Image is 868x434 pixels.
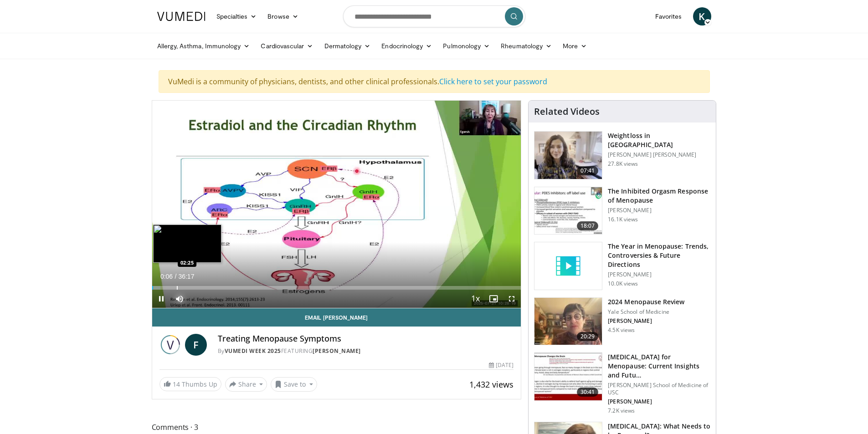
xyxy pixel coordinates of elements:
[218,334,514,344] h4: Treating Menopause Symptoms
[608,151,710,158] p: [PERSON_NAME] [PERSON_NAME]
[160,273,173,280] span: 0:06
[319,37,376,55] a: Dermatology
[218,347,514,355] div: By FEATURING
[495,37,557,55] a: Rheumatology
[608,131,710,149] h3: Weightloss in [GEOGRAPHIC_DATA]
[262,7,304,26] a: Browse
[608,280,638,287] p: 10.0K views
[178,273,194,280] span: 36:17
[469,379,514,390] span: 1,432 views
[159,70,710,93] div: VuMedi is a community of physicians, dentists, and other clinical professionals.
[225,377,267,392] button: Share
[534,242,602,290] img: video_placeholder_short.svg
[534,131,710,179] a: 07:41 Weightloss in [GEOGRAPHIC_DATA] [PERSON_NAME] [PERSON_NAME] 27.8K views
[439,77,547,87] a: Click here to set your password
[557,37,592,55] a: More
[466,290,484,308] button: Playback Rate
[152,290,170,308] button: Pause
[152,308,521,327] a: Email [PERSON_NAME]
[534,353,602,400] img: 47271b8a-94f4-49c8-b914-2a3d3af03a9e.150x105_q85_crop-smart_upscale.jpg
[608,160,638,168] p: 27.8K views
[608,216,638,223] p: 16.1K views
[157,12,205,21] img: VuMedi Logo
[175,273,177,280] span: /
[255,37,318,55] a: Cardiovascular
[343,5,525,27] input: Search topics, interventions
[608,271,710,278] p: [PERSON_NAME]
[211,7,262,26] a: Specialties
[534,187,710,235] a: 18:07 The Inhibited Orgasm Response of Menopause [PERSON_NAME] 16.1K views
[484,290,503,308] button: Enable picture-in-picture mode
[650,7,688,26] a: Favorites
[534,297,710,346] a: 20:29 2024 Menopause Review Yale School of Medicine [PERSON_NAME] 4.5K views
[503,290,521,308] button: Fullscreen
[608,242,710,269] h3: The Year in Menopause: Trends, Controversies & Future Directions
[313,347,361,355] a: [PERSON_NAME]
[534,187,602,235] img: 283c0f17-5e2d-42ba-a87c-168d447cdba4.150x105_q85_crop-smart_upscale.jpg
[693,7,711,26] a: K
[577,388,599,397] span: 30:41
[608,317,684,325] p: [PERSON_NAME]
[534,242,710,290] a: The Year in Menopause: Trends, Controversies & Future Directions [PERSON_NAME] 10.0K views
[608,297,684,306] h3: 2024 Menopause Review
[152,101,521,308] video-js: Video Player
[152,286,521,290] div: Progress Bar
[153,225,221,263] img: image.jpeg
[608,308,684,316] p: Yale School of Medicine
[534,132,602,179] img: 9983fed1-7565-45be-8934-aef1103ce6e2.150x105_q85_crop-smart_upscale.jpg
[608,398,710,405] p: [PERSON_NAME]
[577,221,599,230] span: 18:07
[608,207,710,214] p: [PERSON_NAME]
[608,382,710,396] p: [PERSON_NAME] School of Medicine of USC
[489,361,514,369] div: [DATE]
[152,421,522,433] span: Comments 3
[608,327,635,334] p: 4.5K views
[608,187,710,205] h3: The Inhibited Orgasm Response of Menopause
[534,352,710,414] a: 30:41 [MEDICAL_DATA] for Menopause: Current Insights and Futu… [PERSON_NAME] School of Medicine o...
[577,166,599,175] span: 07:41
[159,377,221,391] a: 14 Thumbs Up
[608,407,635,414] p: 7.2K views
[170,290,189,308] button: Mute
[271,377,317,392] button: Save to
[608,352,710,380] h3: [MEDICAL_DATA] for Menopause: Current Insights and Futu…
[577,332,599,341] span: 20:29
[185,334,207,356] a: F
[159,334,181,356] img: Vumedi Week 2025
[225,347,281,355] a: Vumedi Week 2025
[173,380,180,388] span: 14
[534,298,602,345] img: 692f135d-47bd-4f7e-b54d-786d036e68d3.150x105_q85_crop-smart_upscale.jpg
[152,37,256,55] a: Allergy, Asthma, Immunology
[376,37,437,55] a: Endocrinology
[534,106,600,117] h4: Related Videos
[437,37,495,55] a: Pulmonology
